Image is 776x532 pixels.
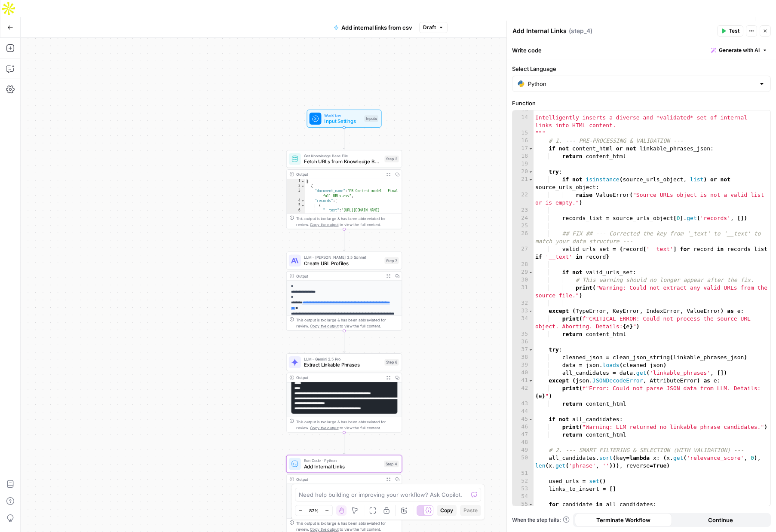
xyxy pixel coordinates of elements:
button: Paste [460,505,481,516]
div: 28 [512,261,534,269]
div: Inputs [364,115,378,122]
textarea: Add Internal Links [512,27,567,35]
div: Output [296,171,381,177]
span: Toggle code folding, rows 17 through 18 [528,145,533,153]
div: 44 [512,408,534,416]
div: Step 8 [384,359,399,366]
g: Edge from start to step_2 [343,128,345,149]
div: 30 [512,276,534,284]
div: 21 [512,176,534,191]
input: Python [528,79,755,88]
div: 51 [512,470,534,477]
button: Generate with AI [708,45,771,56]
span: Copy the output [310,425,338,430]
span: Copy the output [310,324,338,328]
div: 2 [287,184,305,189]
label: Select Language [512,64,771,73]
div: 23 [512,207,534,214]
span: Copy [440,507,453,514]
span: Toggle code folding, rows 37 through 40 [528,346,533,354]
label: Function [512,99,771,107]
div: 36 [512,338,534,346]
div: 4 [287,199,305,203]
div: 15 [512,129,534,137]
button: Draft [419,22,448,33]
div: This output is too large & has been abbreviated for review. to view the full content. [296,317,399,329]
div: 20 [512,168,534,176]
span: Toggle code folding, rows 4 through 743 [301,199,305,203]
g: Edge from step_8 to step_4 [343,432,345,454]
div: 16 [512,137,534,145]
div: 18 [512,153,534,160]
span: 87% [309,507,319,514]
div: 54 [512,493,534,501]
g: Edge from step_7 to step_8 [343,331,345,352]
span: Copy the output [310,222,338,226]
div: 32 [512,300,534,307]
span: Draft [423,24,436,31]
span: Input Settings [324,117,361,125]
span: Toggle code folding, rows 55 through 64 [528,501,533,508]
a: When the step fails: [512,516,570,524]
span: Toggle code folding, rows 1 through 745 [301,179,305,184]
div: Step 7 [384,257,399,264]
div: WorkflowInput SettingsInputs [286,110,402,128]
div: Get Knowledge Base FileFetch URLs from Knowledge BaseStep 2Output[ { "document_name":"PB Content ... [286,150,402,229]
div: 47 [512,431,534,439]
span: Generate with AI [719,46,760,54]
div: 40 [512,369,534,377]
button: Copy [437,505,457,516]
div: Write code [507,41,776,59]
div: 24 [512,214,534,222]
div: 3 [287,189,305,199]
div: 49 [512,446,534,454]
span: Toggle code folding, rows 2 through 744 [301,184,305,189]
div: 53 [512,485,534,493]
button: Add internal links from csv [328,21,417,34]
div: 33 [512,307,534,315]
div: Output [296,273,381,279]
div: 48 [512,439,534,446]
div: This output is too large & has been abbreviated for review. to view the full content. [296,215,399,227]
span: Paste [463,507,478,514]
span: Toggle code folding, rows 45 through 47 [528,416,533,423]
div: 38 [512,354,534,361]
span: Copy the output [310,527,338,531]
span: LLM · Gemini 2.5 Pro [304,356,382,362]
span: Continue [708,516,733,524]
span: Toggle code folding, rows 29 through 31 [528,269,533,276]
div: Step 4 [384,461,399,468]
span: Workflow [324,112,361,118]
span: Toggle code folding, rows 21 through 22 [528,176,533,183]
div: 55 [512,501,534,508]
div: 46 [512,423,534,431]
div: Step 2 [384,156,399,162]
div: 31 [512,284,534,300]
span: Toggle code folding, rows 33 through 35 [528,307,533,315]
span: Add internal links from csv [341,23,412,32]
div: 27 [512,245,534,261]
div: 45 [512,416,534,423]
span: ( step_4 ) [569,27,592,35]
div: 34 [512,315,534,330]
span: Fetch URLs from Knowledge Base [304,158,382,165]
g: Edge from step_2 to step_7 [343,229,345,251]
span: Terminate Workflow [596,516,650,524]
div: 22 [512,191,534,207]
div: This output is too large & has been abbreviated for review. to view the full content. [296,419,399,431]
span: Run Code · Python [304,458,381,464]
div: 6 [287,208,305,223]
div: 52 [512,477,534,485]
div: 37 [512,346,534,354]
div: 39 [512,361,534,369]
span: LLM · [PERSON_NAME] 3.5 Sonnet [304,254,382,260]
span: Toggle code folding, rows 20 through 31 [528,168,533,176]
span: Extract Linkable Phrases [304,361,382,368]
span: Get Knowledge Base File [304,153,382,159]
div: 1 [287,179,305,184]
span: Add Internal Links [304,463,381,470]
div: 42 [512,385,534,400]
span: Create URL Profiles [304,260,382,267]
div: 26 [512,230,534,245]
